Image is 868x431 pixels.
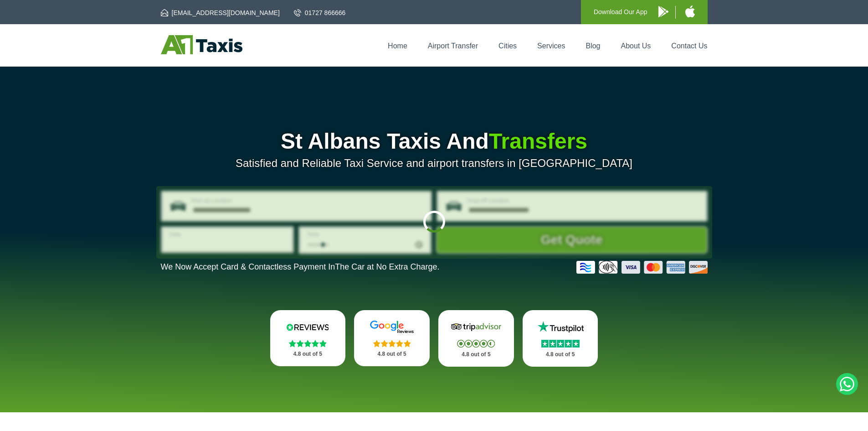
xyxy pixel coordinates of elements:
[541,340,580,348] img: Stars
[335,262,439,271] span: The Car at No Extra Charge.
[270,310,346,366] a: Reviews.io Stars 4.8 out of 5
[354,310,430,366] a: Google Stars 4.8 out of 5
[685,5,695,17] img: A1 Taxis iPhone App
[161,35,242,54] img: A1 Taxis St Albans LTD
[161,157,708,170] p: Satisfied and Reliable Taxi Service and airport transfers in [GEOGRAPHIC_DATA]
[280,320,335,334] img: Reviews.io
[373,340,411,347] img: Stars
[289,340,327,347] img: Stars
[294,8,346,17] a: 01727 866666
[448,349,504,360] p: 4.8 out of 5
[537,42,565,50] a: Services
[365,320,419,334] img: Google
[671,42,707,50] a: Contact Us
[428,42,478,50] a: Airport Transfer
[533,320,588,334] img: Trustpilot
[438,310,514,367] a: Tripadvisor Stars 4.8 out of 5
[449,320,503,334] img: Tripadvisor
[161,8,280,17] a: [EMAIL_ADDRESS][DOMAIN_NAME]
[498,42,517,50] a: Cities
[457,340,495,348] img: Stars
[621,42,651,50] a: About Us
[523,310,598,367] a: Trustpilot Stars 4.8 out of 5
[388,42,407,50] a: Home
[576,261,708,274] img: Credit And Debit Cards
[161,130,708,152] h1: St Albans Taxis And
[533,349,588,360] p: 4.8 out of 5
[280,348,336,360] p: 4.8 out of 5
[364,348,420,360] p: 4.8 out of 5
[658,6,668,17] img: A1 Taxis Android App
[489,129,587,153] span: Transfers
[586,42,600,50] a: Blog
[594,6,647,18] p: Download Our App
[161,262,440,272] p: We Now Accept Card & Contactless Payment In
